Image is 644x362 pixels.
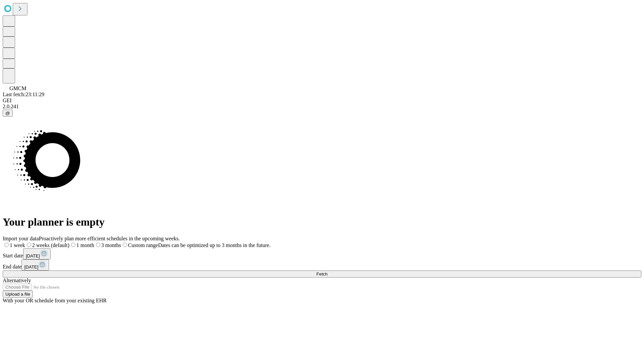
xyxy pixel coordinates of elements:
[3,236,39,241] span: Import your data
[316,271,327,277] span: Fetch
[3,270,641,278] button: Fetch
[10,242,25,248] span: 1 week
[4,243,9,247] input: 1 week
[3,248,641,259] div: Start date
[76,242,94,248] span: 1 month
[158,242,270,248] span: Dates can be optimized up to 3 months in the future.
[5,111,10,116] span: @
[32,242,69,248] span: 2 weeks (default)
[101,242,121,248] span: 3 months
[3,98,641,104] div: GEI
[3,216,641,228] h1: Your planner is empty
[71,243,75,247] input: 1 month
[39,236,180,241] span: Proactively plan more efficient schedules in the upcoming weeks.
[26,253,40,258] span: [DATE]
[3,291,33,298] button: Upload a file
[128,242,158,248] span: Custom range
[96,243,100,247] input: 3 months
[123,243,127,247] input: Custom rangeDates can be optimized up to 3 months in the future.
[3,104,641,110] div: 2.0.241
[21,259,49,270] button: [DATE]
[3,259,641,270] div: End date
[24,264,38,269] span: [DATE]
[3,278,31,283] span: Alternatively
[23,248,51,259] button: [DATE]
[3,298,107,303] span: With your OR schedule from your existing EHR
[9,85,26,91] span: GMCM
[3,92,44,97] span: Last fetch: 23:11:29
[27,243,31,247] input: 2 weeks (default)
[3,110,13,117] button: @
